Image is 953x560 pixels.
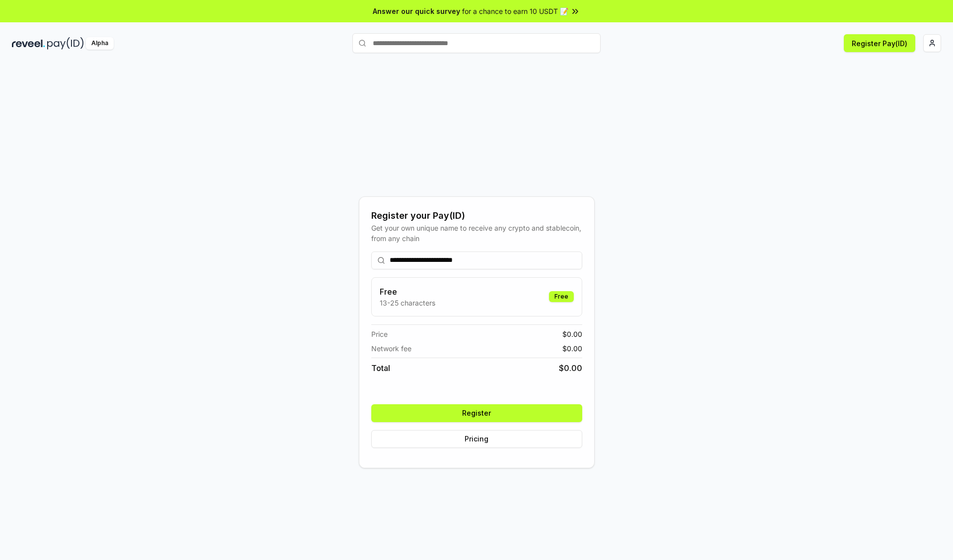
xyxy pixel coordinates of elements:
[86,37,114,50] div: Alpha
[562,329,582,339] span: $ 0.00
[371,404,582,422] button: Register
[371,223,582,244] div: Get your own unique name to receive any crypto and stablecoin, from any chain
[462,6,568,16] span: for a chance to earn 10 USDT 📝
[380,286,435,298] h3: Free
[373,6,460,16] span: Answer our quick survey
[371,329,388,339] span: Price
[371,209,582,223] div: Register your Pay(ID)
[371,362,390,374] span: Total
[380,298,435,308] p: 13-25 characters
[371,430,582,448] button: Pricing
[12,37,45,50] img: reveel_dark
[559,362,582,374] span: $ 0.00
[562,343,582,354] span: $ 0.00
[47,37,84,50] img: pay_id
[844,34,915,52] button: Register Pay(ID)
[371,343,411,354] span: Network fee
[549,291,574,302] div: Free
